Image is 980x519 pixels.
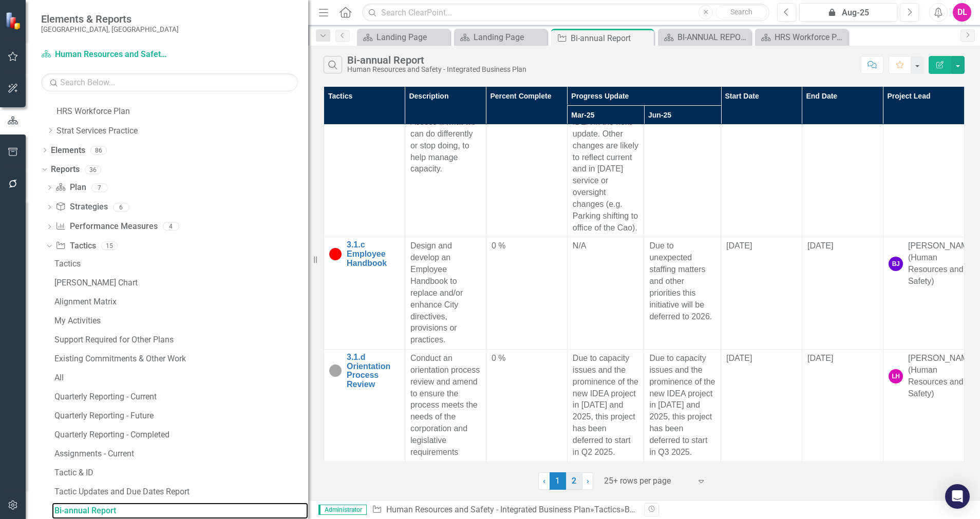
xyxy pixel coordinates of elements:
div: Bi-annual Report [571,32,651,45]
td: Double-Click to Edit [486,20,567,237]
a: Quarterly Reporting - Completed [52,427,308,443]
button: Aug-25 [799,3,897,22]
span: Elements & Reports [41,13,179,25]
td: Double-Click to Edit Right Click for Context Menu [324,20,405,237]
td: Double-Click to Edit [486,237,567,350]
div: 7 [91,183,108,192]
a: HRS Workforce Plan Landing Page [758,31,845,44]
div: [PERSON_NAME] (Human Resources and Safety) [908,353,976,399]
span: [DATE] [726,354,752,362]
div: Bi-annual Report [625,505,685,514]
div: [PERSON_NAME] (Human Resources and Safety) [908,240,976,287]
a: Strat Services Practice [56,125,308,137]
td: Double-Click to Edit [721,350,802,462]
a: Assignments - Current [52,446,308,462]
a: HRS Workforce Plan [56,106,308,118]
td: Double-Click to Edit Right Click for Context Menu [324,237,405,350]
a: Reports [51,164,80,176]
img: ClearPoint Strategy [5,11,23,29]
td: Double-Click to Edit [567,350,644,462]
div: Existing Commitments & Other Work [54,354,308,363]
a: Tactics [52,256,308,272]
td: Double-Click to Edit [802,237,883,350]
td: Double-Click to Edit [486,350,567,462]
div: 36 [85,165,101,174]
span: › [587,476,589,486]
div: Open Intercom Messenger [945,484,970,509]
div: My Activities [54,316,308,325]
td: Double-Click to Edit [721,237,802,350]
a: Alignment Matrix [52,294,308,310]
a: Tactics [55,240,96,252]
a: Strategies [55,201,107,213]
td: Double-Click to Edit [567,20,644,237]
div: 4 [163,222,179,231]
a: Tactics [594,505,620,514]
span: Design and develop an Employee Handbook to replace and/or enhance City directives, provisions or ... [410,241,463,344]
div: Alignment Matrix [54,297,308,306]
td: Double-Click to Edit [644,237,721,350]
div: Tactics [54,259,308,268]
td: Double-Click to Edit [405,350,486,462]
a: All [52,370,308,386]
td: Double-Click to Edit [721,20,802,237]
div: BI-ANNUAL REPORT [677,31,748,44]
div: Quarterly Reporting - Current [54,392,308,401]
div: 15 [101,242,118,251]
div: Human Resources and Safety - Integrated Business Plan [347,66,526,73]
div: 6 [113,203,129,212]
div: Tactic Updates and Due Dates Report [54,487,308,496]
span: Due to capacity issues and the prominence of the new IDEA project in [DATE] and 2025, this projec... [649,354,715,456]
div: Support Required for Other Plans [54,335,308,344]
div: BJ [889,257,903,271]
div: Quarterly Reporting - Future [54,411,308,420]
td: Double-Click to Edit [644,20,721,237]
td: Double-Click to Edit [567,237,644,350]
a: My Activities [52,313,308,329]
td: Double-Click to Edit [802,20,883,237]
div: Landing Page [474,31,544,44]
a: Human Resources and Safety - Integrated Business Plan [386,505,590,514]
button: Search [715,5,767,20]
a: 3.1.c Employee Handbook [347,240,400,267]
div: 86 [90,146,107,155]
span: 1 [550,472,566,490]
a: 2 [566,472,582,490]
a: Performance Measures [55,221,157,233]
div: 0 % [492,240,562,252]
a: Landing Page [360,31,447,44]
span: [DATE] [726,241,752,250]
span: The 2025 Internal Service Level Inventory updates haven't yet started but HRS will be adding corp... [573,24,638,232]
div: Landing Page [376,31,447,44]
a: Elements [51,145,85,157]
div: Assignments - Current [54,449,308,458]
td: Double-Click to Edit [883,237,964,350]
a: 3.1.d Orientation Process Review [347,353,400,389]
span: Conduct an orientation process review and amend to ensure the process meets the needs of the corp... [410,354,480,456]
a: Quarterly Reporting - Future [52,408,308,424]
a: [PERSON_NAME] Chart [52,275,308,291]
div: Bi-annual Report [54,506,308,515]
input: Search Below... [41,73,298,91]
div: Aug-25 [803,7,894,19]
div: HRS Workforce Plan Landing Page [775,31,845,44]
td: Double-Click to Edit [802,350,883,462]
a: Tactic Updates and Due Dates Report [52,484,308,500]
small: [GEOGRAPHIC_DATA], [GEOGRAPHIC_DATA] [41,25,179,33]
a: Existing Commitments & Other Work [52,351,308,367]
span: [DATE] [807,354,833,362]
button: DL [953,3,971,22]
img: Not Started [329,364,342,377]
div: LH [889,369,903,383]
td: Double-Click to Edit [405,237,486,350]
input: Search ClearPoint... [362,4,769,22]
td: Double-Click to Edit [644,350,721,462]
span: Search [730,8,752,16]
a: Human Resources and Safety - Integrated Business Plan [41,49,169,61]
a: BI-ANNUAL REPORT [661,31,748,44]
div: [PERSON_NAME] Chart [54,278,308,287]
a: Bi-annual Report [52,503,308,519]
img: Stopped [329,248,342,260]
div: 0 % [492,353,562,364]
